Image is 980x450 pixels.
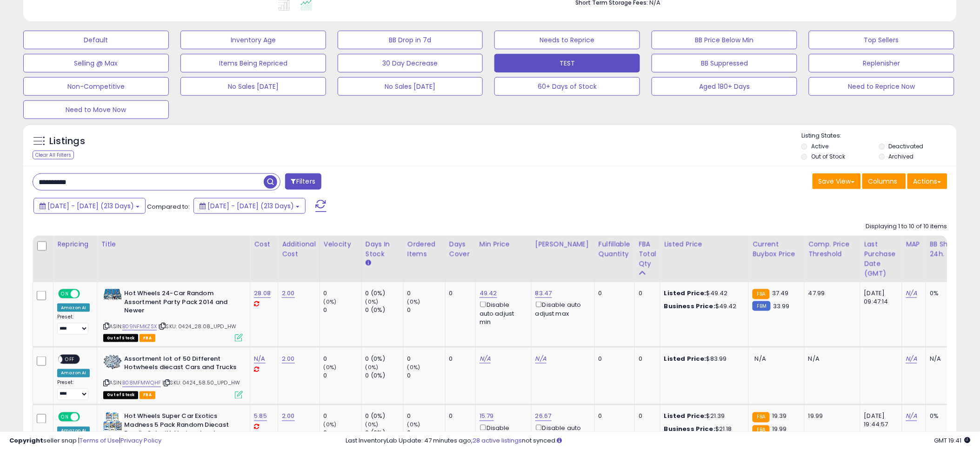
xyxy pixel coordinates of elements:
[907,173,947,189] button: Actions
[124,289,237,318] b: Hot Wheels 24-Car Random Assortment Party Pack 2014 and Newer
[23,77,169,96] button: Non-Competitive
[49,135,85,148] h5: Listings
[23,54,169,73] button: Selling @ Max
[158,323,236,330] span: | SKU: 0424_28.08_UPD_HW
[193,198,306,214] button: [DATE] - [DATE] (213 Days)
[23,100,169,119] button: Need to Move Now
[366,306,403,314] div: 0 (0%)
[180,31,326,49] button: Inventory Age
[79,413,93,421] span: OFF
[324,289,361,298] div: 0
[338,77,483,96] button: No Sales [DATE]
[808,289,853,298] div: 47.99
[449,355,468,363] div: 0
[57,239,93,249] div: Repricing
[282,412,295,421] a: 2.00
[449,289,468,298] div: 0
[930,289,960,298] div: 0%
[103,334,138,342] span: All listings that are currently out of stock and unavailable for purchase on Amazon
[180,77,326,96] button: No Sales [DATE]
[808,239,856,259] div: Comp. Price Threshold
[599,239,631,259] div: Fulfillable Quantity
[122,323,157,331] a: B09NFMKZSX
[324,364,337,371] small: (0%)
[599,289,627,298] div: 0
[324,372,361,380] div: 0
[324,239,358,249] div: Velocity
[772,289,789,298] span: 37.49
[103,391,138,399] span: All listings that are currently out of stock and unavailable for purchase on Amazon
[753,412,770,423] small: FBA
[773,302,790,311] span: 33.99
[664,239,745,249] div: Listed Price
[664,412,707,421] b: Listed Price:
[9,436,43,445] strong: Copyright
[494,31,640,49] button: Needs to Reprice
[407,306,445,314] div: 0
[809,54,954,73] button: Replenisher
[147,202,190,211] span: Compared to:
[9,437,161,445] div: seller snap | |
[254,239,274,249] div: Cost
[254,412,267,421] a: 5.85
[324,421,337,429] small: (0%)
[207,201,294,211] span: [DATE] - [DATE] (213 Days)
[407,364,420,371] small: (0%)
[324,412,361,421] div: 0
[889,142,924,150] label: Deactivated
[494,54,640,73] button: TEST
[366,364,379,371] small: (0%)
[808,355,853,363] div: N/A
[80,436,119,445] a: Terms of Use
[57,304,90,312] div: Amazon AI
[639,412,653,421] div: 0
[124,355,237,374] b: Assortment lot of 50 Different Hotwheels diecast Cars and Trucks
[338,31,483,49] button: BB Drop in 7d
[535,412,552,421] a: 26.67
[366,298,379,305] small: (0%)
[535,289,552,298] a: 83.47
[599,412,627,421] div: 0
[407,239,441,259] div: Ordered Items
[103,289,122,300] img: 51CyoGJh8uL._SL40_.jpg
[906,412,917,421] a: N/A
[664,302,741,311] div: $49.42
[480,239,527,249] div: Min Price
[934,436,971,445] span: 2025-09-8 19:41 GMT
[282,239,316,259] div: Additional Cost
[57,314,90,335] div: Preset:
[753,239,800,259] div: Current Buybox Price
[639,289,653,298] div: 0
[407,412,445,421] div: 0
[480,300,524,326] div: Disable auto adjust min
[254,289,271,298] a: 28.08
[162,379,240,387] span: | SKU: 0424_58.50_UPD_HW
[324,306,361,314] div: 0
[103,355,243,398] div: ASIN:
[599,355,627,363] div: 0
[366,421,379,429] small: (0%)
[59,290,71,298] span: ON
[366,259,371,267] small: Days In Stock.
[639,239,656,269] div: FBA Total Qty
[809,77,954,96] button: Need to Reprice Now
[906,354,917,364] a: N/A
[772,412,787,421] span: 19.39
[664,355,741,363] div: $83.99
[862,173,906,189] button: Columns
[811,142,828,150] label: Active
[753,289,770,299] small: FBA
[864,289,895,306] div: [DATE] 09:47:14
[664,354,707,363] b: Listed Price:
[866,222,947,231] div: Displaying 1 to 10 of 10 items
[254,354,265,364] a: N/A
[652,54,797,73] button: BB Suppressed
[664,289,741,298] div: $49.42
[535,239,591,249] div: [PERSON_NAME]
[664,302,715,311] b: Business Price:
[808,412,853,421] div: 19.99
[755,354,766,363] span: N/A
[930,355,960,363] div: N/A
[33,151,74,159] div: Clear All Filters
[535,300,587,318] div: Disable auto adjust max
